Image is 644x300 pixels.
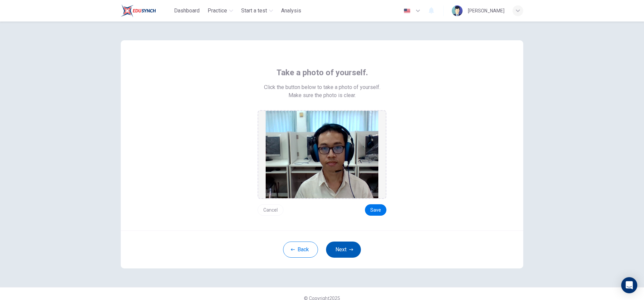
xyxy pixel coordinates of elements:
button: Next [326,242,361,258]
button: Cancel [258,204,283,216]
button: Save [365,204,386,216]
div: Open Intercom Messenger [621,277,637,293]
button: Practice [205,5,236,17]
a: Train Test logo [121,4,171,17]
button: Start a test [238,5,276,17]
span: Analysis [281,7,301,15]
span: Take a photo of yourself. [276,67,368,78]
div: [PERSON_NAME] [468,7,504,15]
span: Click the button below to take a photo of yourself. [264,83,380,91]
img: Train Test logo [121,4,156,17]
button: Dashboard [171,5,202,17]
img: Profile picture [452,5,463,16]
img: en [403,8,411,13]
span: Make sure the photo is clear. [288,91,356,99]
button: Analysis [278,5,304,17]
button: Back [283,242,318,258]
span: Dashboard [174,7,200,15]
img: preview screemshot [266,111,378,198]
span: Start a test [241,7,267,15]
span: Practice [208,7,227,15]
